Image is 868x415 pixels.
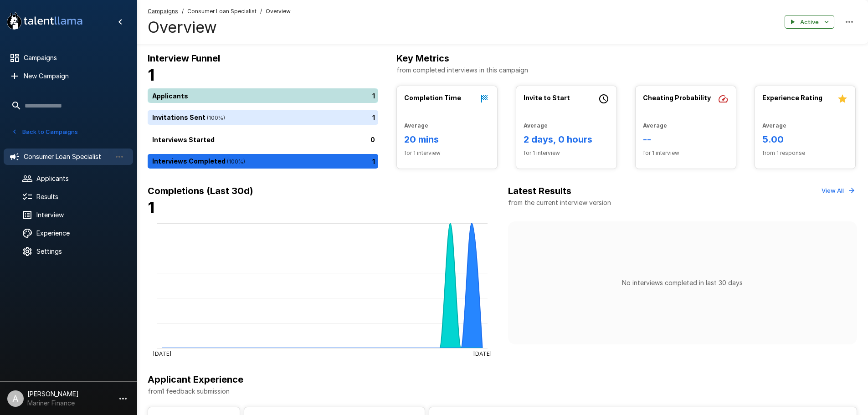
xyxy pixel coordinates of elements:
[370,135,375,144] p: 0
[182,7,184,16] span: /
[148,18,291,37] h4: Overview
[404,149,490,158] span: for 1 interview
[785,15,834,29] button: Active
[404,132,490,147] h6: 20 mins
[148,387,857,396] p: from 1 feedback submission
[148,8,178,15] u: Campaigns
[153,350,171,357] tspan: [DATE]
[643,94,711,102] b: Cheating Probability
[372,113,375,123] p: 1
[396,53,449,64] b: Key Metrics
[762,149,848,158] span: from 1 response
[187,7,257,16] span: Consumer Loan Specialist
[643,149,729,158] span: for 1 interview
[643,122,667,129] b: Average
[473,350,492,357] tspan: [DATE]
[508,198,611,207] p: from the current interview version
[148,198,154,217] b: 1
[819,184,857,198] button: View All
[622,278,743,287] p: No interviews completed in last 30 days
[762,122,786,129] b: Average
[404,122,428,129] b: Average
[148,374,243,385] b: Applicant Experience
[524,132,609,147] h6: 2 days, 0 hours
[148,66,154,84] b: 1
[266,7,291,16] span: Overview
[524,122,548,129] b: Average
[508,185,571,196] b: Latest Results
[524,149,609,158] span: for 1 interview
[762,94,822,102] b: Experience Rating
[260,7,262,16] span: /
[404,94,461,102] b: Completion Time
[148,185,253,196] b: Completions (Last 30d)
[524,94,570,102] b: Invite to Start
[372,91,375,101] p: 1
[643,132,729,147] h6: --
[396,66,857,75] p: from completed interviews in this campaign
[762,132,848,147] h6: 5.00
[148,53,220,64] b: Interview Funnel
[372,157,375,166] p: 1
